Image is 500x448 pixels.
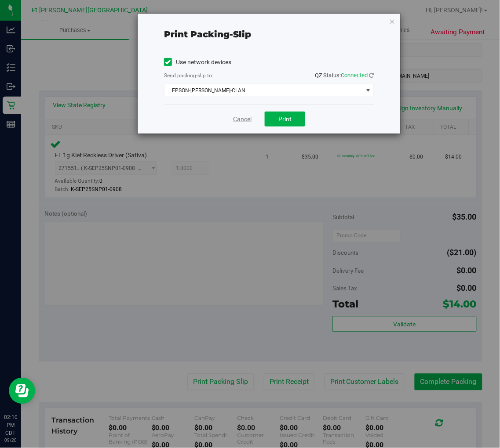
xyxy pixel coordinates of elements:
[265,112,305,126] button: Print
[164,29,251,40] span: Print packing-slip
[9,378,35,404] iframe: Resource center
[315,72,374,79] span: QZ Status:
[164,72,213,79] label: Send packing-slip to:
[278,116,292,123] span: Print
[341,72,368,79] span: Connected
[363,84,374,97] span: select
[164,84,363,97] span: EPSON-[PERSON_NAME]-CLAN
[164,58,231,67] label: Use network devices
[233,115,252,124] a: Cancel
